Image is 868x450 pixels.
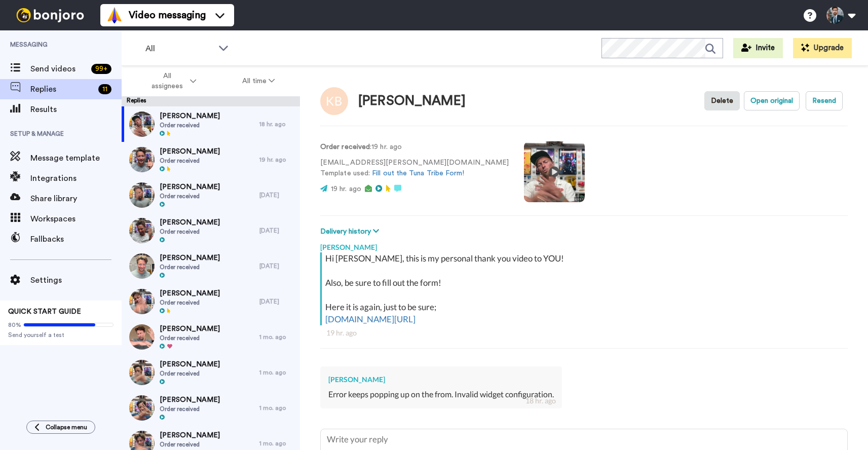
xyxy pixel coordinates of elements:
[259,333,295,341] div: 1 mo. ago
[320,143,370,151] strong: Order received
[30,213,122,225] span: Workspaces
[30,83,94,95] span: Replies
[160,405,220,413] span: Order received
[259,191,295,199] div: [DATE]
[160,253,220,263] span: [PERSON_NAME]
[320,87,348,115] img: Image of Kenji Butler
[122,177,300,213] a: [PERSON_NAME]Order received[DATE]
[320,237,848,252] div: [PERSON_NAME]
[320,158,509,179] p: [EMAIL_ADDRESS][PERSON_NAME][DOMAIN_NAME] Template used:
[147,71,188,91] span: All assignees
[160,111,220,121] span: [PERSON_NAME]
[733,38,783,58] button: Invite
[30,103,122,116] span: Results
[98,84,111,94] div: 11
[30,274,122,286] span: Settings
[122,355,300,390] a: [PERSON_NAME]Order received1 mo. ago
[259,227,295,235] div: [DATE]
[106,7,123,23] img: vm-color.svg
[124,67,219,95] button: All assignees
[160,182,220,192] span: [PERSON_NAME]
[129,324,155,350] img: 218a1924-101b-4de9-9b9e-bc29af1ee245-thumb.jpg
[160,192,220,200] span: Order received
[328,389,554,400] div: Error keeps popping up on the from. Invalid widget configuration.
[122,213,300,248] a: [PERSON_NAME]Order received[DATE]
[8,321,21,329] span: 80%
[160,146,220,157] span: [PERSON_NAME]
[259,297,295,306] div: [DATE]
[219,72,298,90] button: All time
[122,106,300,142] a: [PERSON_NAME]Order received18 hr. ago
[160,263,220,271] span: Order received
[26,421,95,434] button: Collapse menu
[122,248,300,284] a: [PERSON_NAME]Order received[DATE]
[122,390,300,426] a: [PERSON_NAME]Order received1 mo. ago
[331,185,361,193] span: 19 hr. ago
[160,369,220,378] span: Order received
[259,439,295,447] div: 1 mo. ago
[30,193,122,205] span: Share library
[30,63,87,75] span: Send videos
[744,91,800,110] button: Open original
[160,157,220,165] span: Order received
[129,8,206,22] span: Video messaging
[8,331,114,339] span: Send yourself a test
[30,152,122,164] span: Message template
[793,38,852,58] button: Upgrade
[30,172,122,184] span: Integrations
[525,396,556,406] div: 18 hr. ago
[704,91,740,110] button: Delete
[122,319,300,355] a: [PERSON_NAME]Order received1 mo. ago
[46,423,87,431] span: Collapse menu
[8,308,81,315] span: QUICK START GUIDE
[325,252,845,325] div: Hi [PERSON_NAME], this is my personal thank you video to YOU! Also, be sure to fill out the form!...
[129,111,155,137] img: aa67fb25-43fa-44b0-a93d-6fdb29e709bf-thumb.jpg
[122,142,300,177] a: [PERSON_NAME]Order received19 hr. ago
[259,368,295,377] div: 1 mo. ago
[320,142,509,153] p: : 19 hr. ago
[160,298,220,307] span: Order received
[160,430,220,440] span: [PERSON_NAME]
[145,43,213,55] span: All
[160,334,220,342] span: Order received
[320,226,382,237] button: Delivery history
[160,288,220,298] span: [PERSON_NAME]
[259,404,295,412] div: 1 mo. ago
[160,440,220,448] span: Order received
[259,262,295,270] div: [DATE]
[122,96,300,106] div: Replies
[372,170,464,177] a: Fill out the Tuna Tribe Form!
[160,121,220,129] span: Order received
[326,328,842,338] div: 19 hr. ago
[160,228,220,236] span: Order received
[160,359,220,369] span: [PERSON_NAME]
[325,314,416,324] a: [DOMAIN_NAME][URL]
[129,253,155,279] img: 92b98b00-f0ad-4bf2-a318-601756449361-thumb.jpg
[129,147,155,172] img: da507f34-1e36-4a45-afc3-27b7e9a06fb2-thumb.jpg
[160,395,220,405] span: [PERSON_NAME]
[91,64,111,74] div: 99 +
[160,324,220,334] span: [PERSON_NAME]
[160,217,220,228] span: [PERSON_NAME]
[259,120,295,128] div: 18 hr. ago
[259,156,295,164] div: 19 hr. ago
[129,182,155,208] img: 6a9a39c9-6f46-4780-adc5-3521233e3964-thumb.jpg
[30,233,122,245] span: Fallbacks
[129,289,155,314] img: b76c621f-87d4-473c-8975-82afd7925e75-thumb.jpg
[12,8,88,22] img: bj-logo-header-white.svg
[129,218,155,243] img: 992c8bea-8183-4bcf-b726-6bbecd81cd2c-thumb.jpg
[122,284,300,319] a: [PERSON_NAME]Order received[DATE]
[806,91,843,110] button: Resend
[129,395,155,421] img: c22699c1-2a84-4c5c-bf40-85c76bf06243-thumb.jpg
[129,360,155,385] img: 5302d061-3f88-479d-87b7-4c17a7afdfb6-thumb.jpg
[328,374,554,385] div: [PERSON_NAME]
[358,94,466,108] div: [PERSON_NAME]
